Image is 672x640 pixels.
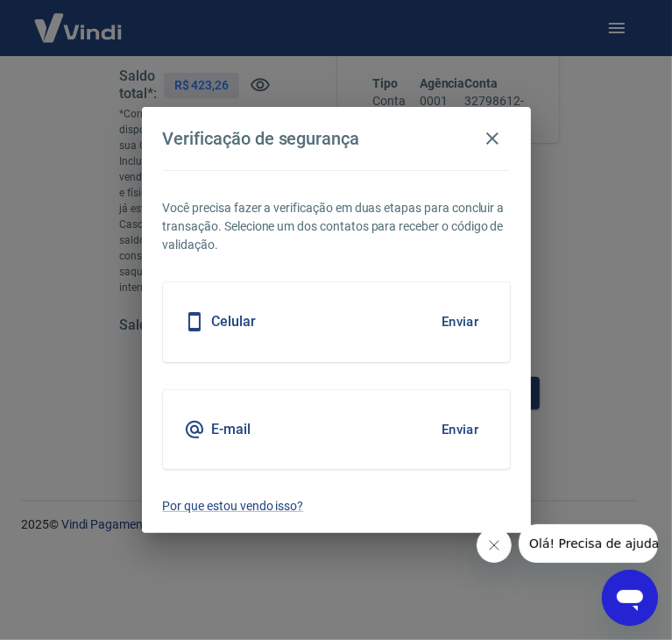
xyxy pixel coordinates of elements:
p: Você precisa fazer a verificação em duas etapas para concluir a transação. Selecione um dos conta... [163,199,510,254]
iframe: Botão para abrir a janela de mensagens [602,570,658,626]
h5: E-mail [212,421,251,438]
button: Enviar [432,411,489,448]
h4: Verificação de segurança [163,128,360,149]
iframe: Fechar mensagem [477,528,512,563]
a: Por que estou vendo isso? [163,497,510,516]
iframe: Mensagem da empresa [519,524,658,563]
button: Enviar [432,303,489,340]
h5: Celular [212,313,257,331]
span: Olá! Precisa de ajuda? [11,12,147,26]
